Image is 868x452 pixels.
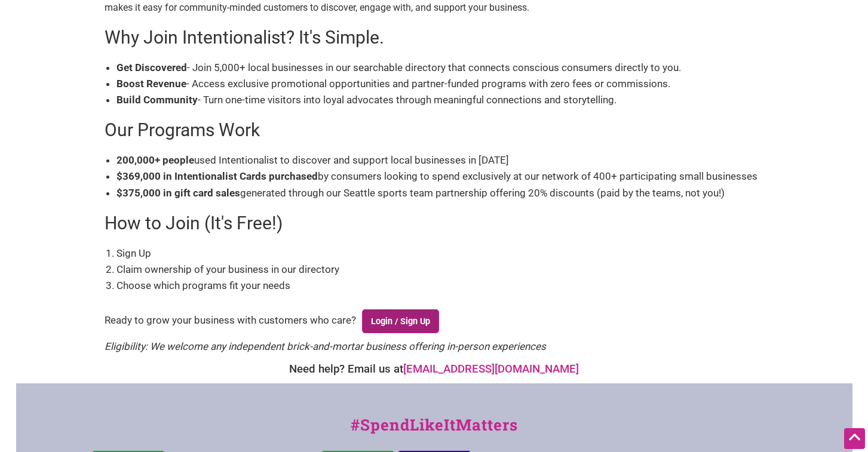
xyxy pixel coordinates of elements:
[116,245,764,262] li: Sign Up
[116,154,194,166] b: 200,000+ people
[116,78,186,90] b: Boost Revenue
[116,168,764,185] li: by consumers looking to spend exclusively at our network of 400+ participating small businesses
[116,60,764,76] li: - Join 5,000+ local businesses in our searchable directory that connects conscious consumers dire...
[116,187,240,199] b: $375,000 in gift card sales
[116,262,764,278] li: Claim ownership of your business in our directory
[105,340,546,352] em: Eligibility: We welcome any independent brick-and-mortar business offering in-person experiences
[116,94,198,106] b: Build Community
[105,25,764,50] h2: Why Join Intentionalist? It's Simple.
[105,303,764,339] div: Ready to grow your business with customers who care?
[116,152,764,168] li: used Intentionalist to discover and support local businesses in [DATE]
[116,76,764,92] li: - Access exclusive promotional opportunities and partner-funded programs with zero fees or commis...
[403,362,579,376] a: [EMAIL_ADDRESS][DOMAIN_NAME]
[116,185,764,201] li: generated through our Seattle sports team partnership offering 20% discounts (paid by the teams, ...
[844,428,865,449] div: Scroll Back to Top
[116,92,764,108] li: - Turn one-time visitors into loyal advocates through meaningful connections and storytelling.
[22,361,846,377] div: Need help? Email us at
[362,309,440,333] a: Login / Sign Up
[116,278,764,294] li: Choose which programs fit your needs
[105,211,764,236] h2: How to Join (It's Free!)
[116,62,187,73] b: Get Discovered
[105,118,764,143] h2: Our Programs Work
[116,170,318,182] b: $369,000 in Intentionalist Cards purchased
[16,413,852,448] div: #SpendLikeItMatters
